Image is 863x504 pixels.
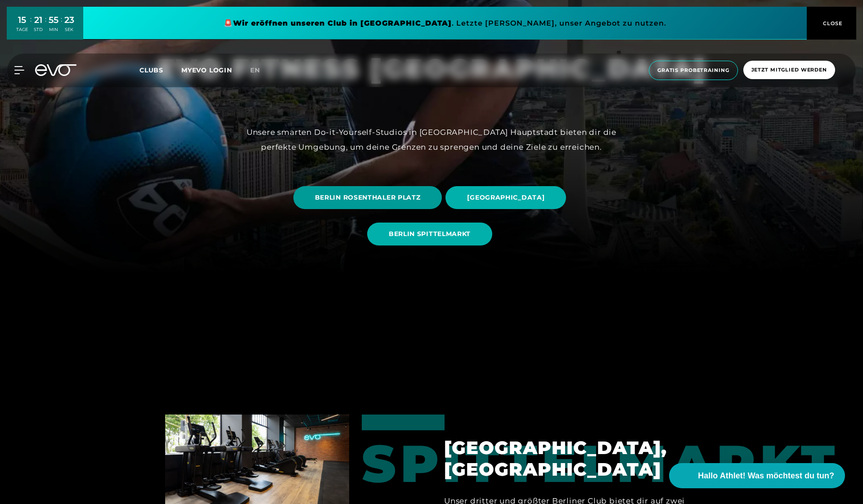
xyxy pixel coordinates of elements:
[367,216,496,252] a: BERLIN SPITTELMARKT
[16,13,28,27] div: 15
[467,193,544,202] span: [GEOGRAPHIC_DATA]
[30,14,31,38] div: :
[16,27,28,33] div: TAGE
[181,66,232,74] a: MYEVO LOGIN
[64,13,74,27] div: 23
[698,470,834,482] span: Hallo Athlet! Was möchtest du tun?
[389,229,471,239] span: BERLIN SPITTELMARKT
[61,14,62,38] div: :
[139,66,181,74] a: Clubs
[741,61,838,80] a: Jetzt Mitglied werden
[669,463,845,488] button: Hallo Athlet! Was möchtest du tun?
[49,27,58,33] div: MIN
[250,66,260,74] span: en
[444,437,698,480] h2: [GEOGRAPHIC_DATA], [GEOGRAPHIC_DATA]
[45,14,46,38] div: :
[229,125,634,154] div: Unsere smarten Do-it-Yourself-Studios in [GEOGRAPHIC_DATA] Hauptstadt bieten dir die perfekte Umg...
[646,61,741,80] a: Gratis Probetraining
[657,67,729,74] span: Gratis Probetraining
[315,193,421,202] span: BERLIN ROSENTHALER PLATZ
[34,27,43,33] div: STD
[293,179,446,216] a: BERLIN ROSENTHALER PLATZ
[807,7,856,40] button: CLOSE
[445,179,570,216] a: [GEOGRAPHIC_DATA]
[751,66,827,74] span: Jetzt Mitglied werden
[64,27,74,33] div: SEK
[49,13,58,27] div: 55
[34,13,43,27] div: 21
[139,66,163,74] span: Clubs
[821,19,843,27] span: CLOSE
[250,65,271,76] a: en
